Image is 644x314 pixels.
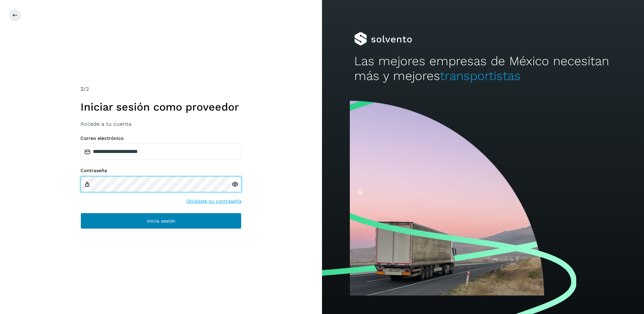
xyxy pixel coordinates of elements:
label: Correo electrónico [80,135,241,141]
h1: Iniciar sesión como proveedor [80,101,241,113]
span: 2 [80,86,84,92]
h2: Las mejores empresas de México necesitan más y mejores [354,54,612,84]
span: Inicia sesión [147,219,175,223]
label: Contraseña [80,168,241,173]
a: Olvidaste tu contraseña [186,198,241,205]
span: transportistas [440,69,521,83]
h3: Accede a tu cuenta [80,121,241,127]
button: Inicia sesión [80,213,241,229]
div: /2 [80,85,241,93]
